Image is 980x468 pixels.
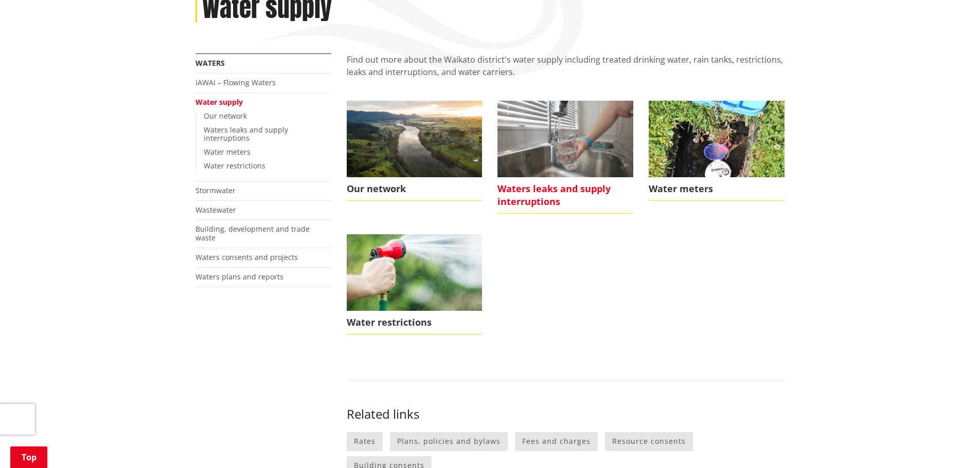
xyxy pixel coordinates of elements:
[649,101,785,177] img: water meter
[497,101,633,177] img: water image
[605,432,693,451] a: Resource consents
[204,161,265,171] a: Water restrictions
[347,177,483,201] span: Our network
[347,101,483,201] a: Our network
[497,177,633,214] span: Waters leaks and supply interruptions
[347,53,785,90] p: Find out more about the Waikato district's water supply including treated drinking water, rain ta...
[347,432,383,451] a: Rates
[933,425,970,462] iframe: Messenger Launcher
[649,101,785,201] a: Water meters
[195,58,225,68] a: Waters
[195,272,283,282] a: Waters plans and reports
[195,252,298,262] a: Waters consents and projects
[195,224,310,242] a: Building, development and trade waste
[347,101,483,177] img: Waikato Te Awa
[497,101,633,214] a: Waters leaks and supply interruptions
[195,205,236,215] a: Wastewater
[649,177,785,201] span: Water meters
[347,234,483,310] img: water restriction
[515,432,598,451] a: Fees and charges
[390,432,508,451] a: Plans, policies and bylaws
[347,234,483,334] a: Water restrictions
[204,147,251,157] a: Water meters
[204,125,288,143] a: Waters leaks and supply interruptions
[204,111,247,121] a: Our network
[347,311,483,334] span: Water restrictions
[10,446,47,468] a: Top
[347,407,785,422] h3: Related links
[195,97,243,107] a: Water supply
[195,78,276,87] a: IAWAI – Flowing Waters
[195,185,236,195] a: Stormwater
